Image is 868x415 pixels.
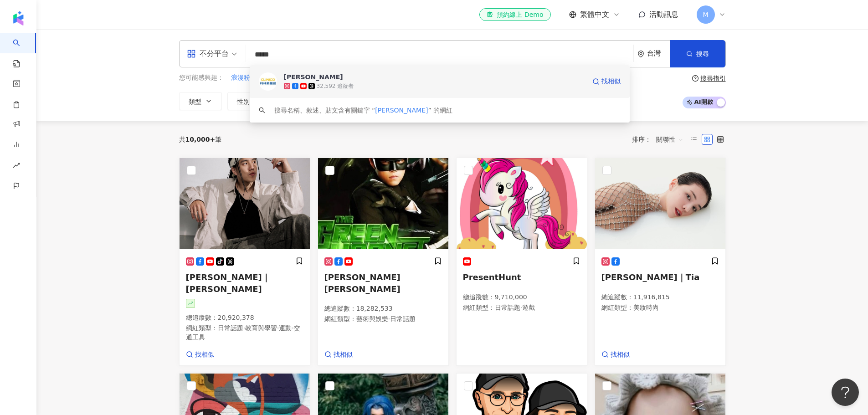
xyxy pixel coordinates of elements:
[284,72,343,82] div: [PERSON_NAME]
[595,158,726,366] a: KOL Avatar[PERSON_NAME]｜Tia總追蹤數：11,916,815網紅類型：美妝時尚找相似
[580,10,609,20] span: 繁體中文
[11,11,26,26] img: logo icon
[179,73,224,82] span: 您可能感興趣：
[457,158,587,249] img: KOL Avatar
[703,10,708,20] span: M
[187,46,229,61] div: 不分平台
[649,10,678,19] span: 活動訊息
[495,304,520,311] span: 日常話題
[187,49,196,58] span: appstore
[237,98,250,105] span: 性別
[637,51,644,57] span: environment
[601,293,719,302] p: 總追蹤數 ： 11,916,815
[279,324,292,332] span: 運動
[259,72,277,91] img: KOL Avatar
[185,136,216,143] span: 10,000+
[456,158,587,366] a: KOL AvatarPresentHunt總追蹤數：9,710,000網紅類型：日常話題·遊戲
[832,379,859,406] iframe: Help Scout Beacon - Open
[487,10,543,19] div: 預約線上 Demo
[189,98,201,105] span: 類型
[633,304,659,311] span: 美妝時尚
[318,158,449,366] a: KOL Avatar[PERSON_NAME] [PERSON_NAME]總追蹤數：18,282,533網紅類型：藝術與娛樂·日常話題找相似
[463,293,580,302] p: 總追蹤數 ： 9,710,000
[245,324,277,332] span: 教育與學習
[186,272,270,293] span: [PERSON_NAME]｜[PERSON_NAME]
[324,350,353,359] a: 找相似
[186,324,300,341] span: 交通工具
[601,350,630,359] a: 找相似
[231,73,288,82] span: 浪漫粉膚色漸層輕紗
[195,350,214,359] span: 找相似
[218,324,243,332] span: 日常話題
[231,73,289,83] button: 浪漫粉膚色漸層輕紗
[522,304,535,311] span: 遊戲
[356,315,388,323] span: 藝術與娛樂
[696,50,709,57] span: 搜尋
[180,158,310,249] img: KOL Avatar
[259,107,265,113] span: search
[479,8,550,21] a: 預約線上 Demo
[520,304,522,311] span: ·
[656,132,683,147] span: 關聯性
[227,92,270,110] button: 性別
[179,136,222,143] div: 共 筆
[388,315,390,323] span: ·
[292,324,293,332] span: ·
[463,272,521,282] span: PresentHunt
[324,272,401,293] span: [PERSON_NAME] [PERSON_NAME]
[186,324,303,342] p: 網紅類型 ：
[670,40,725,67] button: 搜尋
[592,72,621,91] a: 找相似
[601,303,719,313] p: 網紅類型 ：
[692,75,699,82] span: question-circle
[647,50,670,57] div: 台灣
[13,156,20,177] span: rise
[390,315,416,323] span: 日常話題
[186,350,214,359] a: 找相似
[186,313,303,323] p: 總追蹤數 ： 20,920,378
[334,350,353,359] span: 找相似
[611,350,630,359] span: 找相似
[318,158,448,249] img: KOL Avatar
[317,82,354,90] div: 32,592 追蹤者
[700,75,726,82] div: 搜尋指引
[243,324,245,332] span: ·
[375,107,428,114] span: [PERSON_NAME]
[632,132,688,147] div: 排序：
[179,158,310,366] a: KOL Avatar[PERSON_NAME]｜[PERSON_NAME]總追蹤數：20,920,378網紅類型：日常話題·教育與學習·運動·交通工具找相似
[601,77,621,86] span: 找相似
[595,158,725,249] img: KOL Avatar
[274,105,453,115] div: 搜尋名稱、敘述、貼文含有關鍵字 “ ” 的網紅
[601,272,700,282] span: [PERSON_NAME]｜Tia
[179,92,222,110] button: 類型
[463,303,580,313] p: 網紅類型 ：
[277,324,279,332] span: ·
[324,304,442,313] p: 總追蹤數 ： 18,282,533
[324,315,442,324] p: 網紅類型 ：
[13,33,31,68] a: search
